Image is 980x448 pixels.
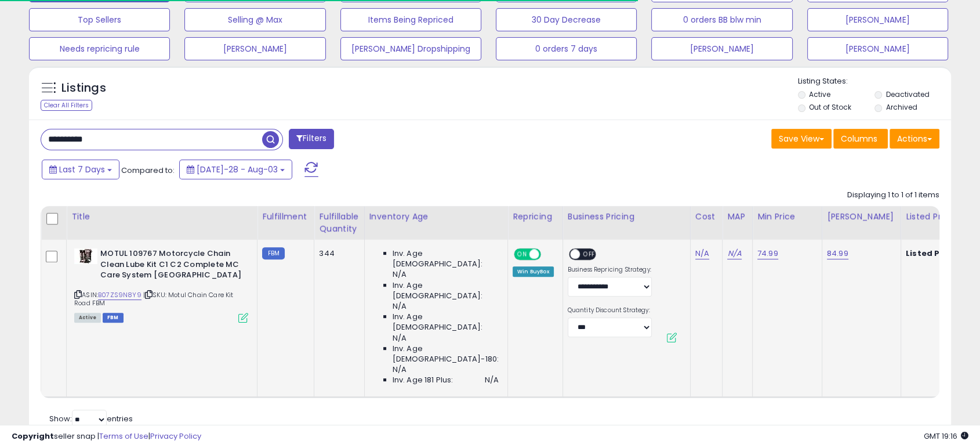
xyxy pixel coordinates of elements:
button: Last 7 Days [42,160,119,179]
a: N/A [695,248,709,259]
button: Selling @ Max [184,8,325,31]
button: [PERSON_NAME] [184,37,325,60]
div: Win BuyBox [513,266,554,277]
span: N/A [393,301,406,312]
button: [PERSON_NAME] [807,8,948,31]
div: Fulfillable Quantity [319,211,359,235]
span: Inv. Age [DEMOGRAPHIC_DATA]: [393,312,499,333]
div: Fulfillment [262,211,309,223]
p: Listing States: [798,76,951,87]
a: Terms of Use [99,431,148,442]
button: Filters [289,129,334,149]
b: MOTUL 109767 Motorcycle Chain Clean Lube Kit C1 C2 Complete MC Care System [GEOGRAPHIC_DATA] [100,248,241,284]
a: N/A [727,248,741,259]
div: Business Pricing [568,211,685,223]
span: Columns [841,133,877,144]
img: 41bwm+fuBNL._SL40_.jpg [74,248,97,264]
div: MAP [727,211,747,223]
button: Columns [833,129,888,149]
label: Out of Stock [809,102,851,112]
div: Clear All Filters [41,100,92,111]
span: ON [515,250,529,259]
span: N/A [485,375,499,385]
button: [PERSON_NAME] Dropshipping [340,37,481,60]
div: Displaying 1 to 1 of 1 items [847,190,939,201]
div: seller snap | | [12,431,201,442]
span: | SKU: Motul Chain Care Kit Road FBM [74,290,234,308]
button: [PERSON_NAME] [651,37,792,60]
span: OFF [580,250,598,259]
span: Last 7 Days [59,164,105,175]
div: Repricing [513,211,558,223]
button: Items Being Repriced [340,8,481,31]
button: Needs repricing rule [29,37,170,60]
span: 2025-08-11 19:16 GMT [924,431,968,442]
span: Inv. Age [DEMOGRAPHIC_DATA]: [393,280,499,301]
span: [DATE]-28 - Aug-03 [197,164,278,175]
button: 0 orders BB blw min [651,8,792,31]
label: Archived [886,102,917,112]
label: Deactivated [886,89,930,99]
span: Inv. Age [DEMOGRAPHIC_DATA]: [393,248,499,269]
label: Quantity Discount Strategy: [568,306,652,315]
span: N/A [393,364,406,375]
div: Cost [695,211,718,223]
h5: Listings [61,80,106,96]
span: OFF [539,250,558,259]
div: 344 [319,248,355,259]
button: [PERSON_NAME] [807,37,948,60]
button: Actions [890,129,939,149]
span: Compared to: [121,165,175,176]
label: Business Repricing Strategy: [568,266,652,274]
span: Inv. Age 181 Plus: [393,375,453,385]
div: Title [71,211,252,223]
a: 84.99 [827,248,848,259]
label: Active [809,89,830,99]
button: Save View [771,129,832,149]
small: FBM [262,247,285,259]
strong: Copyright [12,431,54,442]
span: FBM [103,313,124,323]
div: ASIN: [74,248,248,321]
a: B07ZS9N8Y9 [98,290,141,300]
div: Inventory Age [369,211,503,223]
span: All listings currently available for purchase on Amazon [74,313,101,323]
a: 74.99 [757,248,778,259]
button: [DATE]-28 - Aug-03 [179,160,292,179]
button: 30 Day Decrease [496,8,637,31]
b: Listed Price: [906,248,959,259]
button: Top Sellers [29,8,170,31]
span: Inv. Age [DEMOGRAPHIC_DATA]-180: [393,344,499,364]
span: N/A [393,333,406,344]
div: Min Price [757,211,817,223]
button: 0 orders 7 days [496,37,637,60]
a: Privacy Policy [150,431,201,442]
div: [PERSON_NAME] [827,211,896,223]
span: N/A [393,269,406,280]
span: Show: entries [49,413,133,424]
